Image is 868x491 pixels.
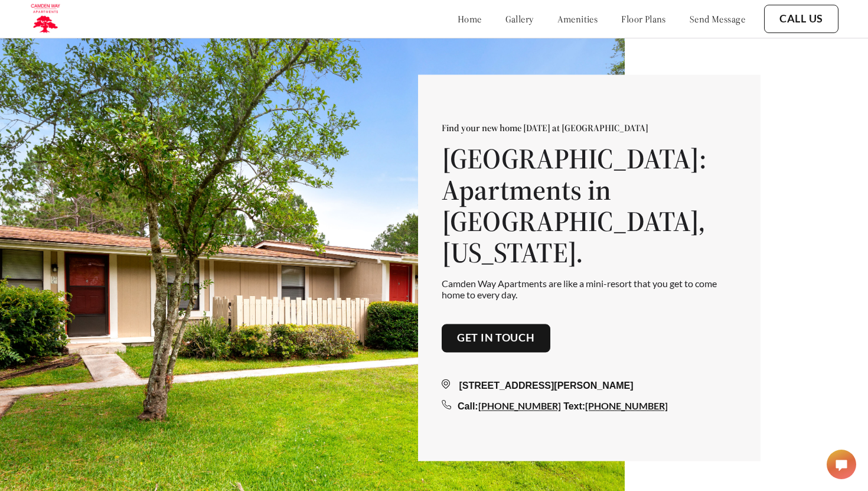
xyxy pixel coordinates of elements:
a: [PHONE_NUMBER] [585,400,668,411]
p: Find your new home [DATE] at [GEOGRAPHIC_DATA] [442,122,737,134]
a: Get in touch [457,332,535,345]
button: Get in touch [442,324,550,353]
a: send message [690,13,745,25]
a: home [458,13,482,25]
a: amenities [557,13,598,25]
img: camden_logo.png [30,3,61,35]
span: Text: [563,401,585,411]
a: [PHONE_NUMBER] [478,400,561,411]
a: Call Us [779,12,823,25]
p: Camden Way Apartments are like a mini-resort that you get to come home to every day. [442,278,737,300]
div: [STREET_ADDRESS][PERSON_NAME] [442,379,737,393]
a: gallery [505,13,534,25]
h1: [GEOGRAPHIC_DATA]: Apartments in [GEOGRAPHIC_DATA], [US_STATE]. [442,144,737,268]
a: floor plans [621,13,666,25]
button: Call Us [764,5,838,33]
span: Call: [458,401,478,411]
